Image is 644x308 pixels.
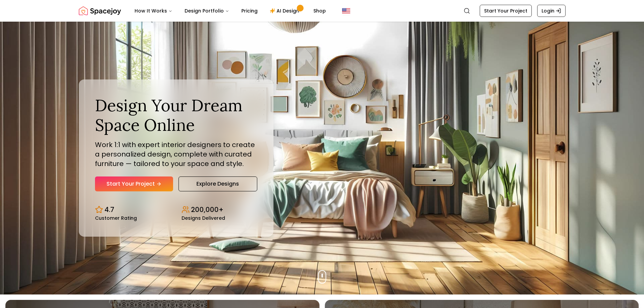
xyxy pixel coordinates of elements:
a: Spacejoy [79,4,121,18]
button: How It Works [129,4,178,18]
h1: Design Your Dream Space Online [95,96,257,135]
a: Shop [308,4,331,18]
small: Customer Rating [95,216,137,220]
p: 200,000+ [191,205,223,214]
a: AI Design [264,4,307,18]
div: Design stats [95,199,257,220]
a: Login [537,5,566,17]
a: Start Your Project [95,176,173,191]
p: Work 1:1 with expert interior designers to create a personalized design, complete with curated fu... [95,140,257,168]
img: United States [342,7,350,15]
nav: Main [129,4,331,18]
img: Spacejoy Logo [79,4,121,18]
small: Designs Delivered [182,216,225,220]
a: Pricing [236,4,263,18]
a: Start Your Project [480,5,532,17]
p: 4.7 [104,205,114,214]
button: Design Portfolio [179,4,235,18]
a: Explore Designs [178,176,257,191]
